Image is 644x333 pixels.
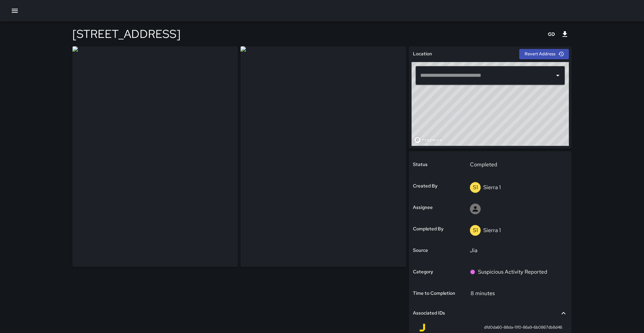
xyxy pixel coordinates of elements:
p: Sierra 1 [483,184,501,191]
h4: [STREET_ADDRESS] [72,27,180,41]
img: request_images%2F04af8600-88dc-11f0-86a9-6b0867db8d46 [240,46,406,267]
button: Open [553,71,562,80]
h6: Associated IDs [413,310,445,317]
p: Jia [470,246,563,255]
p: Sierra 1 [483,227,501,234]
button: Copy link [545,27,558,41]
div: Associated IDs [413,306,568,321]
h6: Time to Completion [413,290,455,297]
p: S1 [473,226,478,234]
h6: Category [413,268,433,276]
h6: Assignee [413,204,433,211]
p: 8 minutes [471,290,495,297]
h6: Created By [413,182,437,190]
span: dfd0da60-88da-11f0-86a9-6b0867db8d46 [484,324,562,331]
h6: Completed By [413,225,443,233]
h6: Source [413,247,428,254]
h6: Status [413,161,428,168]
img: request_images%2F03632fe0-88dc-11f0-86a9-6b0867db8d46 [72,46,238,267]
h6: Location [413,50,432,58]
p: Suspicious Activity Reported [478,268,547,276]
p: S1 [473,183,478,191]
button: Export [558,27,572,41]
p: Completed [470,161,563,169]
button: Revert Address [519,49,569,59]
